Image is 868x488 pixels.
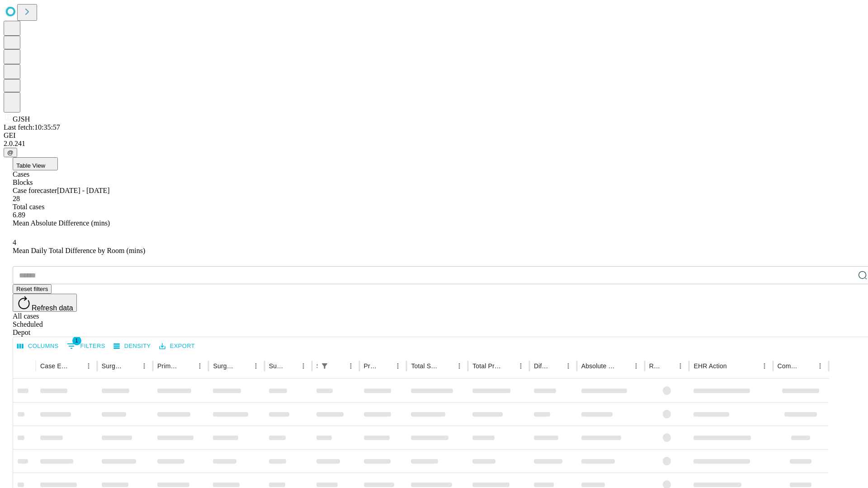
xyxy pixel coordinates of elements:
div: Scheduled In Room Duration [316,362,317,370]
button: Density [111,339,153,353]
button: Sort [502,360,514,372]
span: Refresh data [32,304,73,312]
span: Case forecaster [13,187,57,194]
div: Comments [778,362,800,370]
button: Menu [674,360,687,372]
div: Surgeon Name [102,362,124,370]
button: Menu [344,360,357,372]
div: Total Scheduled Duration [411,362,439,370]
button: Show filters [318,360,331,372]
button: Menu [453,360,466,372]
button: Refresh data [13,294,77,312]
span: Table View [16,162,45,169]
button: Table View [13,157,58,170]
div: Surgery Name [213,362,236,370]
span: [DATE] - [DATE] [57,187,109,194]
button: Sort [332,360,344,372]
div: EHR Action [693,362,726,370]
button: @ [4,148,17,157]
button: Sort [728,360,741,372]
span: Last fetch: 10:35:57 [4,123,60,131]
button: Menu [630,360,642,372]
span: Mean Absolute Difference (mins) [13,219,110,227]
span: Mean Daily Total Difference by Room (mins) [13,247,145,254]
button: Menu [392,360,404,372]
div: Resolved in EHR [649,362,661,370]
div: Difference [534,362,548,370]
div: 2.0.241 [4,140,864,148]
span: Total cases [13,203,44,211]
button: Sort [70,360,82,372]
button: Reset filters [13,284,52,294]
button: Sort [181,360,193,372]
div: Primary Service [157,362,180,370]
div: Absolute Difference [581,362,616,370]
button: Menu [82,360,95,372]
div: Case Epic Id [40,362,69,370]
span: 1 [72,336,81,345]
button: Sort [284,360,297,372]
span: 28 [13,195,20,202]
div: Predicted In Room Duration [364,362,378,370]
button: Menu [758,360,771,372]
button: Export [157,339,197,353]
button: Sort [440,360,453,372]
button: Sort [237,360,250,372]
div: GEI [4,131,864,140]
span: GJSH [13,115,30,123]
button: Sort [801,360,814,372]
div: Total Predicted Duration [472,362,501,370]
button: Menu [138,360,151,372]
button: Menu [193,360,206,372]
button: Menu [814,360,826,372]
span: 4 [13,239,16,246]
button: Menu [562,360,575,372]
button: Select columns [15,339,61,353]
span: 6.89 [13,211,25,219]
button: Menu [250,360,262,372]
button: Menu [297,360,310,372]
button: Sort [661,360,674,372]
div: Surgery Date [269,362,283,370]
button: Sort [549,360,562,372]
button: Menu [514,360,527,372]
button: Show filters [65,339,108,353]
span: Reset filters [16,286,48,292]
div: 1 active filter [318,360,331,372]
button: Sort [125,360,138,372]
span: @ [7,149,14,156]
button: Sort [617,360,630,372]
button: Sort [379,360,392,372]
